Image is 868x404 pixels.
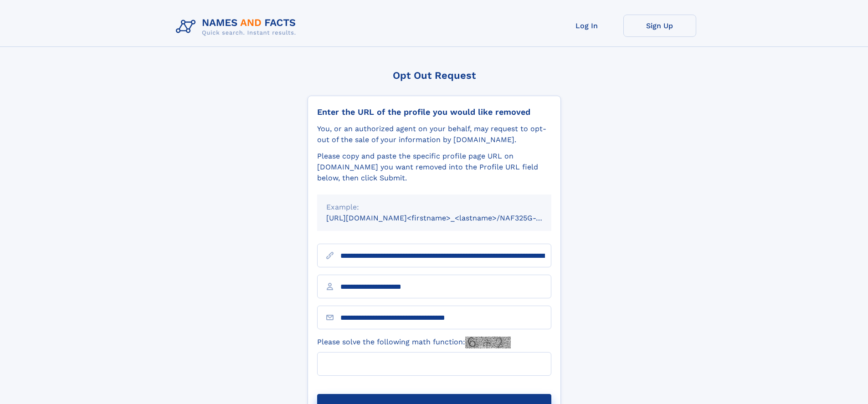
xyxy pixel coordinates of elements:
a: Sign Up [623,15,696,37]
div: Enter the URL of the profile you would like removed [317,107,551,117]
a: Log In [550,15,623,37]
div: Example: [326,202,542,213]
div: You, or an authorized agent on your behalf, may request to opt-out of the sale of your informatio... [317,123,551,145]
label: Please solve the following math function: [317,337,511,348]
img: Logo Names and Facts [172,15,303,39]
div: Please copy and paste the specific profile page URL on [DOMAIN_NAME] you want removed into the Pr... [317,151,551,184]
div: Opt Out Request [308,70,561,81]
small: [URL][DOMAIN_NAME]<firstname>_<lastname>/NAF325G-xxxxxxxx [326,214,569,222]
